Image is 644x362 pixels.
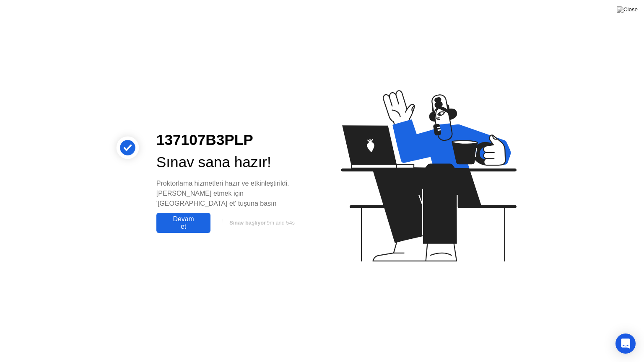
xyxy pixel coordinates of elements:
[159,215,208,230] div: Devam et
[215,215,309,231] button: Sınav başlıyor9m and 54s
[156,213,210,233] button: Devam et
[156,129,309,151] div: 137107B3PLP
[156,151,309,173] div: Sınav sana hazır!
[617,6,638,13] img: Close
[267,220,295,226] span: 9m and 54s
[156,178,309,209] div: Proktorlama hizmetleri hazır ve etkinleştirildi. [PERSON_NAME] etmek için '[GEOGRAPHIC_DATA] et' ...
[615,334,636,354] div: Open Intercom Messenger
